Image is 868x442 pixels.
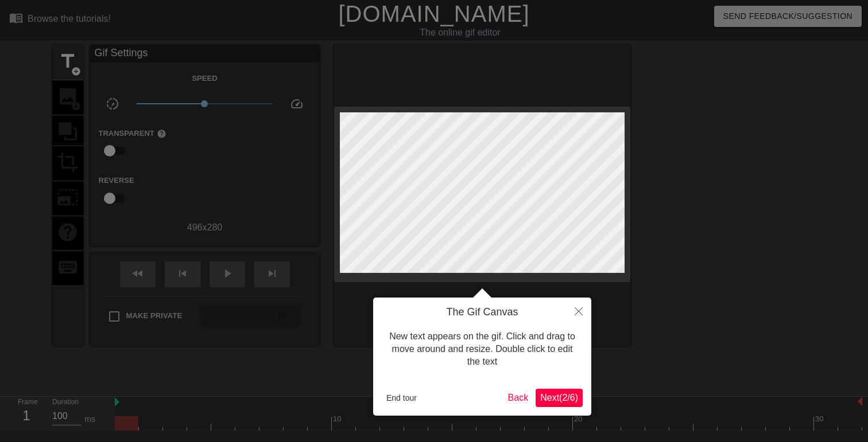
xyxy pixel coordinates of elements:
[540,393,578,402] span: Next ( 2 / 6 )
[382,319,583,380] div: New text appears on the gif. Click and drag to move around and resize. Double click to edit the text
[382,389,421,406] button: End tour
[536,389,583,407] button: Next
[503,389,533,407] button: Back
[382,306,583,319] h4: The Gif Canvas
[566,298,591,324] button: Close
